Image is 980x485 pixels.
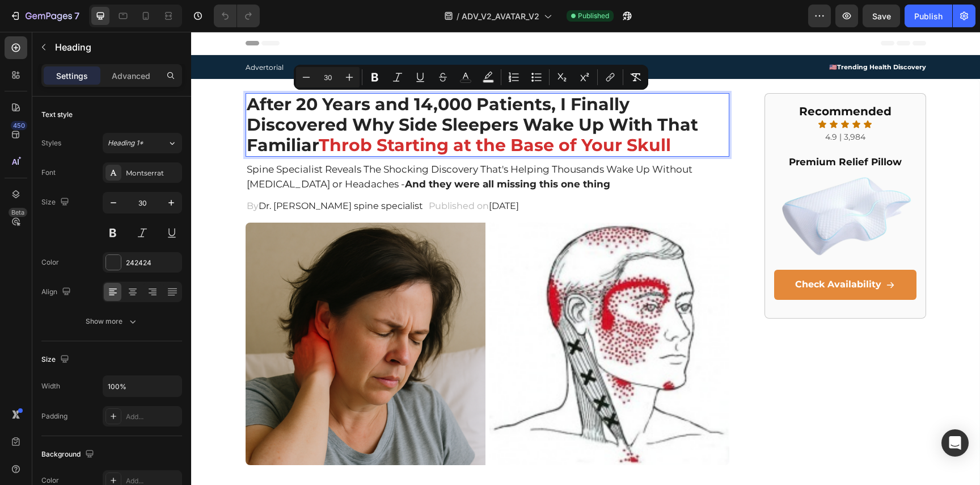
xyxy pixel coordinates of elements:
button: Heading 1* [103,133,182,153]
div: Color [41,257,59,267]
div: Publish [914,10,943,22]
div: Show more [86,316,138,327]
div: Align [41,285,73,300]
iframe: Design area [191,32,980,485]
div: Text style [41,110,73,120]
div: Padding [41,411,67,421]
input: Auto [103,376,181,396]
p: Heading [55,40,178,54]
strong: Check Availability [604,247,690,258]
div: Size [41,195,71,210]
div: Montserrat [126,168,179,178]
span: Dr. [PERSON_NAME] spine specialist [67,169,232,179]
div: Beta [9,208,27,217]
div: 242424 [126,258,179,268]
strong: Premium Relief Pillow [598,124,711,136]
p: 4.9 | 3,984 [584,98,724,112]
span: / [457,10,459,22]
p: If you're reading this with that familiar throb starting at the base of your skull and crawling u... [56,453,538,478]
button: Show more [41,311,182,332]
span: Published [578,11,609,21]
div: Background [41,447,96,462]
a: Check Availability [583,238,725,268]
div: Styles [41,138,61,148]
button: Publish [905,5,952,27]
p: Settings [56,70,88,82]
button: Save [863,5,900,27]
p: Advanced [112,70,150,82]
div: Add... [126,412,179,422]
p: By [56,166,234,183]
div: Font [41,168,56,178]
strong: Recommended [608,73,700,86]
div: Width [41,381,60,391]
strong: And they were all missing this one thing [214,147,419,158]
div: 450 [11,121,27,130]
button: 7 [5,5,85,27]
span: Heading 1* [108,138,143,148]
p: 7 [74,9,79,23]
p: Published on [238,166,328,183]
div: Editor contextual toolbar [294,65,648,90]
div: Size [41,352,71,367]
div: Undo/Redo [214,5,260,27]
span: Save [872,11,891,21]
div: Open Intercom Messenger [941,429,969,457]
img: Alt Image [54,191,539,433]
span: [DATE] [298,169,328,179]
span: ADV_V2_AVATAR_V2 [462,10,539,22]
img: gempages_520906997315404713-1adb8611-a9a6-433b-bd69-996a6042af9d.webp [583,138,725,239]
